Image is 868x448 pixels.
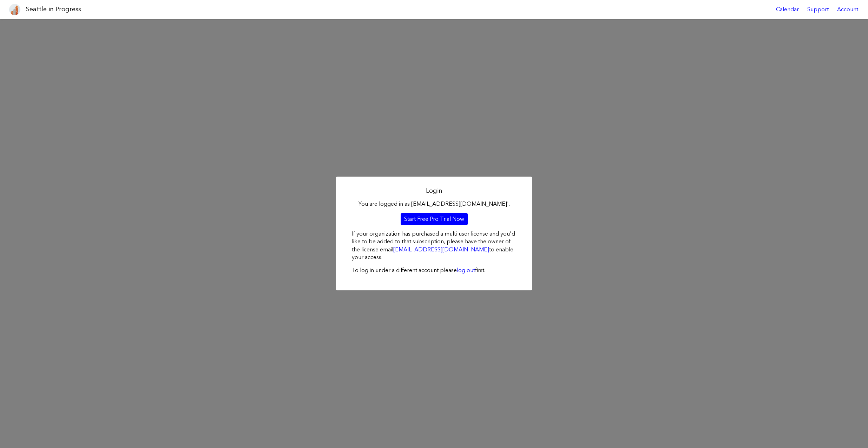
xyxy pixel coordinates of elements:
a: log out [457,267,475,274]
img: favicon-96x96.png [9,4,20,15]
p: If your organization has purchased a multi-user license and you'd like to be added to that subscr... [352,230,516,262]
p: To log in under a different account please first. [352,266,516,274]
h1: Seattle in Progress [26,5,81,14]
h2: Login [352,186,516,195]
a: [EMAIL_ADDRESS][DOMAIN_NAME] [393,246,489,253]
p: You are logged in as [EMAIL_ADDRESS][DOMAIN_NAME]'. [352,200,516,208]
a: Start Free Pro Trial Now [401,213,468,225]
